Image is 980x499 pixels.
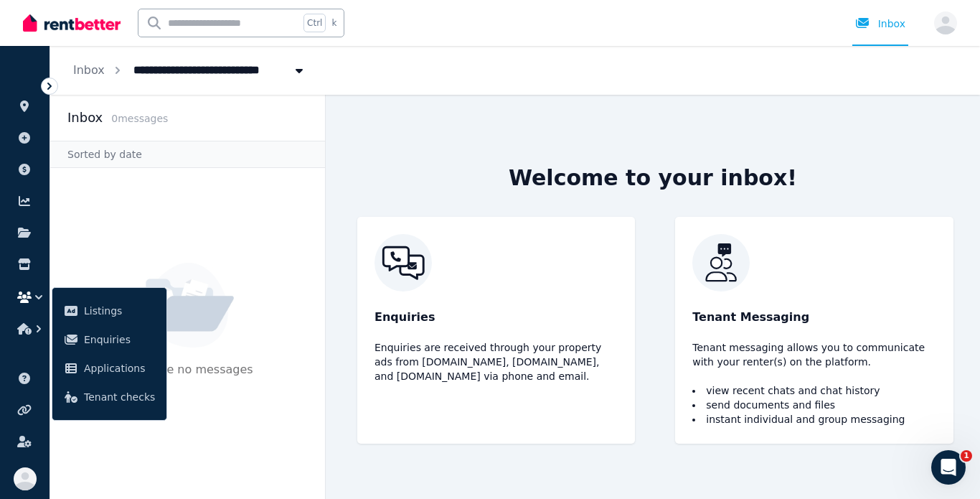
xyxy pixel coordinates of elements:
[374,234,618,292] img: RentBetter Inbox
[374,340,618,383] p: Enquiries are received through your property ads from [DOMAIN_NAME], [DOMAIN_NAME], and [DOMAIN_N...
[931,450,966,485] iframe: Intercom live chat
[67,108,103,128] h2: Inbox
[303,14,326,32] span: Ctrl
[50,141,325,168] div: Sorted by date
[58,383,161,411] a: Tenant checks
[692,340,936,369] p: Tenant messaging allows you to communicate with your renter(s) on the platform.
[84,388,155,406] span: Tenant checks
[692,309,809,326] span: Tenant Messaging
[692,383,936,398] li: view recent chats and chat history
[692,398,936,412] li: send documents and files
[331,17,336,29] span: k
[122,361,253,404] p: You have no messages
[142,263,234,348] img: No Message Available
[50,46,329,95] nav: Breadcrumb
[855,17,905,31] div: Inbox
[692,412,936,426] li: instant individual and group messaging
[84,331,155,348] span: Enquiries
[84,360,155,377] span: Applications
[84,302,155,320] span: Listings
[374,309,618,326] p: Enquiries
[692,234,936,292] img: RentBetter Inbox
[509,165,797,191] h2: Welcome to your inbox!
[58,297,161,325] a: Listings
[58,325,161,354] a: Enquiries
[58,354,161,383] a: Applications
[111,113,168,124] span: 0 message s
[961,450,972,462] span: 1
[23,12,121,34] img: RentBetter
[73,63,105,77] a: Inbox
